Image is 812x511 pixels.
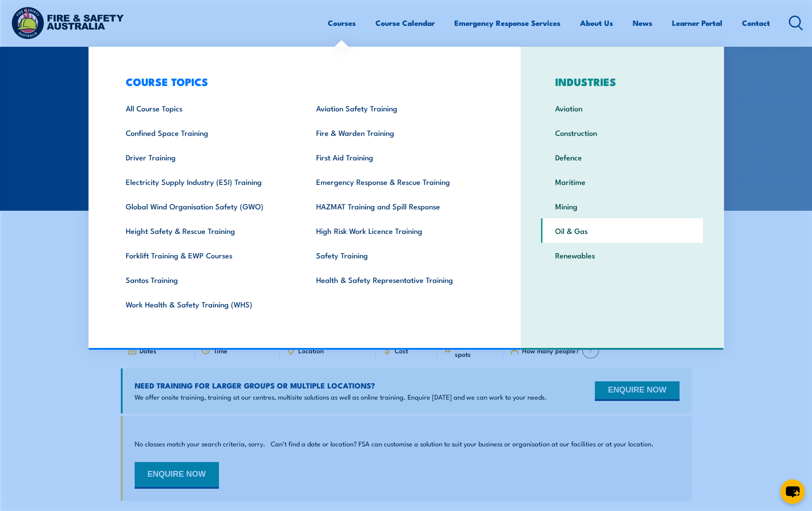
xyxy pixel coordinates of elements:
a: Emergency Response Services [454,11,561,35]
a: About Us [580,11,613,35]
a: Safety Training [302,243,493,267]
span: Available spots [455,343,497,358]
a: News [633,11,652,35]
a: Aviation [541,96,703,120]
a: Defence [541,145,703,169]
a: Mining [541,194,703,218]
a: Global Wind Organisation Safety (GWO) [112,194,302,218]
button: chat-button [780,479,805,504]
p: We offer onsite training, training at our centres, multisite solutions as well as online training... [135,392,547,401]
a: Santos Training [112,267,302,292]
a: Contact [742,11,770,35]
a: Aviation Safety Training [302,96,493,120]
span: Location [298,347,324,354]
a: Height Safety & Rescue Training [112,218,302,243]
a: Electricity Supply Industry (ESI) Training [112,169,302,194]
a: HAZMAT Training and Spill Response [302,194,493,218]
a: Forklift Training & EWP Courses [112,243,302,267]
button: ENQUIRE NOW [135,462,219,489]
a: Renewables [541,243,703,267]
a: Oil & Gas [541,218,703,243]
a: Learner Portal [672,11,722,35]
h3: INDUSTRIES [541,75,703,88]
a: Course Calendar [375,11,435,35]
h3: COURSE TOPICS [112,75,493,88]
a: Work Health & Safety Training (WHS) [112,292,302,316]
span: Dates [140,347,157,354]
button: ENQUIRE NOW [595,381,679,401]
a: Courses [328,11,356,35]
a: Fire & Warden Training [302,120,493,145]
a: First Aid Training [302,145,493,169]
a: Emergency Response & Rescue Training [302,169,493,194]
p: No classes match your search criteria, sorry. [135,439,265,448]
p: Can’t find a date or location? FSA can customise a solution to suit your business or organisation... [271,439,654,448]
a: High Risk Work Licence Training [302,218,493,243]
span: Cost [395,347,408,354]
a: Confined Space Training [112,120,302,145]
h4: NEED TRAINING FOR LARGER GROUPS OR MULTIPLE LOCATIONS? [135,380,547,390]
a: Construction [541,120,703,145]
a: Maritime [541,169,703,194]
span: How many people? [522,347,579,354]
span: Time [214,347,227,354]
a: All Course Topics [112,96,302,120]
a: Health & Safety Representative Training [302,267,493,292]
a: Driver Training [112,145,302,169]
